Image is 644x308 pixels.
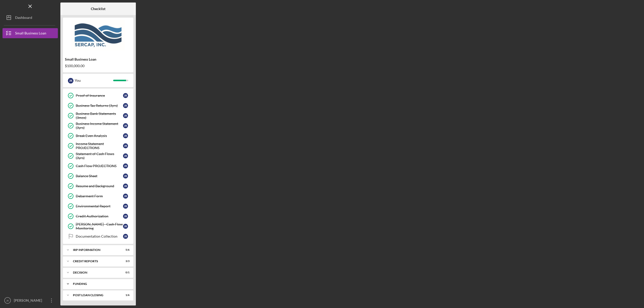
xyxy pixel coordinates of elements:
a: Business Tax Returns (3yrs)JK [65,101,131,111]
div: Break Even Analysis [76,134,123,138]
a: Business Income Statement (3yrs)JK [65,121,131,131]
div: Decision [73,271,117,274]
a: Break Even AnalysisJK [65,131,131,141]
a: Documentation CollectionJK [65,231,131,241]
div: 3 / 3 [120,260,130,263]
div: [PERSON_NAME] - Cash Flow Monitoring [76,222,123,230]
div: J K [123,103,128,108]
div: IRP Information [73,248,117,251]
div: J K [123,194,128,199]
div: J K [123,184,128,189]
a: [PERSON_NAME] - Cash Flow MonitoringJK [65,221,131,231]
div: J K [123,224,128,229]
div: 0 / 1 [120,271,130,274]
div: Statement of Cash Flows (3yrs) [76,152,123,160]
a: Balance SheetJK [65,171,131,181]
div: J K [123,93,128,98]
div: Debarment Form [76,194,123,198]
a: Cash Flow PROJECTIONSJK [65,161,131,171]
div: 1 / 6 [120,294,130,297]
div: 5 / 6 [120,248,130,251]
div: J K [123,153,128,158]
div: You [75,76,113,85]
button: Small Business Loan [3,28,58,38]
div: J K [123,214,128,219]
div: Funding [73,282,127,285]
div: J K [123,173,128,179]
a: Resume and BackgroundJK [65,181,131,191]
div: J K [123,133,128,138]
div: J K [123,204,128,209]
div: Business Income Statement (3yrs) [76,122,123,130]
b: Checklist [91,7,105,11]
a: Environmental ReportJK [65,201,131,211]
a: Income Statement PROJECTIONSJK [65,141,131,151]
div: Proof of Insurance [76,94,123,98]
div: J K [123,143,128,148]
a: Statement of Cash Flows (3yrs)JK [65,151,131,161]
a: Proof of InsuranceJK [65,91,131,101]
div: Cash Flow PROJECTIONS [76,164,123,168]
div: J K [123,163,128,168]
div: POST LOAN CLOSING [73,294,117,297]
div: Income Statement PROJECTIONS [76,142,123,150]
button: Dashboard [3,13,58,23]
div: $100,000.00 [65,64,131,68]
a: Business Bank Statements (3mos)JK [65,111,131,121]
div: Business Tax Returns (3yrs) [76,104,123,108]
div: credit reports [73,260,117,263]
div: J K [68,78,73,83]
div: Business Bank Statements (3mos) [76,112,123,120]
div: Balance Sheet [76,174,123,178]
div: J K [123,234,128,239]
div: Small Business Loan [65,57,131,61]
a: Debarment FormJK [65,191,131,201]
div: Credit Authorization [76,214,123,218]
text: JK [6,299,9,302]
div: Documentation Collection [76,234,123,238]
button: JK[PERSON_NAME] [3,295,58,305]
div: Environmental Report [76,204,123,208]
div: J K [123,113,128,118]
a: Credit AuthorizationJK [65,211,131,221]
div: Dashboard [15,13,32,24]
div: J K [123,123,128,128]
div: Resume and Background [76,184,123,188]
div: Small Business Loan [15,28,46,39]
img: Product logo [63,20,133,50]
div: [PERSON_NAME] [13,295,45,307]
